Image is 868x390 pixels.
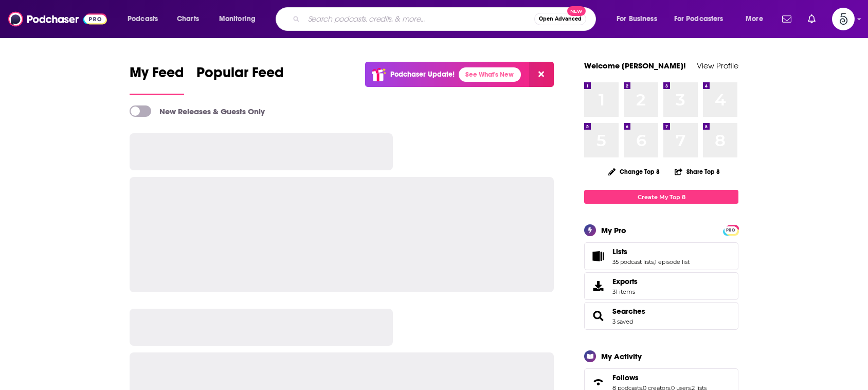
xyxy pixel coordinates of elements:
[584,302,738,330] span: Searches
[588,249,608,263] a: Lists
[612,247,627,256] span: Lists
[612,288,638,295] span: 31 items
[601,225,626,235] div: My Pro
[584,61,686,70] a: Welcome [PERSON_NAME]!
[725,226,737,234] span: PRO
[285,7,606,31] div: Search podcasts, credits, & more...
[219,12,256,26] span: Monitoring
[746,12,763,26] span: More
[674,12,724,26] span: For Podcasters
[130,64,184,87] span: My Feed
[674,162,720,182] button: Share Top 8
[612,247,690,256] a: Lists
[612,318,633,325] a: 3 saved
[612,277,638,286] span: Exports
[588,309,608,323] a: Searches
[588,375,608,389] a: Follows
[778,10,795,28] a: Show notifications dropdown
[128,12,158,26] span: Podcasts
[584,242,738,270] span: Lists
[584,190,738,204] a: Create My Top 8
[196,64,284,95] a: Popular Feed
[655,258,690,265] a: 1 episode list
[130,105,265,117] a: New Releases & Guests Only
[196,64,284,87] span: Popular Feed
[212,11,269,27] button: open menu
[667,11,738,27] button: open menu
[612,307,645,316] a: Searches
[584,272,738,300] a: Exports
[612,373,639,382] span: Follows
[130,64,184,95] a: My Feed
[588,279,608,293] span: Exports
[602,165,666,178] button: Change Top 8
[725,226,737,234] a: PRO
[612,373,707,382] a: Follows
[832,8,855,30] img: User Profile
[390,70,455,79] p: Podchaser Update!
[609,11,670,27] button: open menu
[459,67,521,82] a: See What's New
[567,6,586,16] span: New
[697,61,738,70] a: View Profile
[738,11,776,27] button: open menu
[832,8,855,30] span: Logged in as Spiral5-G2
[120,11,171,27] button: open menu
[654,258,655,265] span: ,
[170,11,205,27] a: Charts
[832,8,855,30] button: Show profile menu
[177,12,199,26] span: Charts
[304,11,534,27] input: Search podcasts, credits, & more...
[612,258,654,265] a: 35 podcast lists
[8,9,107,29] img: Podchaser - Follow, Share and Rate Podcasts
[601,351,642,361] div: My Activity
[534,13,586,25] button: Open AdvancedNew
[804,10,820,28] a: Show notifications dropdown
[539,16,582,22] span: Open Advanced
[617,12,657,26] span: For Business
